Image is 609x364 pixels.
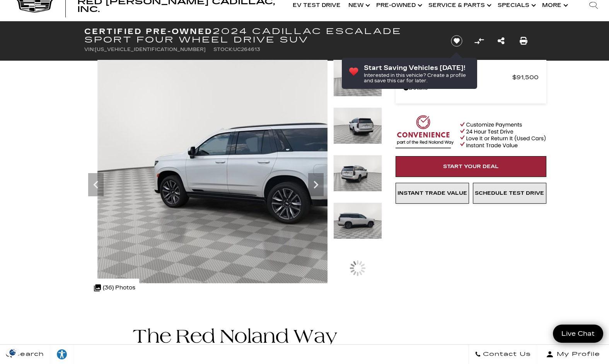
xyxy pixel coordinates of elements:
div: Next [308,173,324,196]
a: Print this Certified Pre-Owned 2024 Cadillac Escalade Sport Four Wheel Drive SUV [520,36,527,46]
div: Explore your accessibility options [50,349,73,360]
img: Certified Used 2024 Crystal White Tricoat Cadillac Sport image 6 [84,60,409,283]
a: Explore your accessibility options [50,345,74,364]
a: Schedule Test Drive [473,183,546,204]
span: Instant Trade Value [397,190,467,196]
button: Save vehicle [448,35,465,47]
button: Open user profile menu [537,345,609,364]
span: Start Your Deal [443,163,499,170]
section: Click to Open Cookie Consent Modal [4,348,22,356]
span: My Profile [554,349,600,360]
strong: Certified Pre-Owned [84,27,213,36]
span: [US_VEHICLE_IDENTIFICATION_NUMBER] [95,47,206,52]
span: $91,500 [512,72,539,83]
span: Red [PERSON_NAME] [403,72,512,83]
a: Details [403,83,539,94]
span: Contact Us [481,349,531,360]
a: Instant Trade Value [396,183,469,204]
div: (36) Photos [90,279,139,297]
span: Search [12,349,44,360]
a: Red [PERSON_NAME] $91,500 [403,72,539,83]
span: VIN: [84,47,95,52]
a: Live Chat [553,325,603,343]
span: Stock: [213,47,233,52]
img: Certified Used 2024 Crystal White Tricoat Cadillac Sport image 7 [333,107,382,144]
img: Certified Used 2024 Crystal White Tricoat Cadillac Sport image 8 [333,155,382,192]
img: Certified Used 2024 Crystal White Tricoat Cadillac Sport image 9 [333,202,382,239]
span: Live Chat [558,329,599,338]
span: UC264613 [233,47,260,52]
a: Start Your Deal [396,156,546,177]
a: Share this Certified Pre-Owned 2024 Cadillac Escalade Sport Four Wheel Drive SUV [498,36,505,46]
img: Opt-Out Icon [4,348,22,356]
div: Previous [88,173,104,196]
img: Certified Used 2024 Crystal White Tricoat Cadillac Sport image 6 [333,60,382,97]
a: Contact Us [469,345,537,364]
span: Schedule Test Drive [475,190,544,196]
button: Compare Vehicle [473,35,485,47]
h1: 2024 Cadillac Escalade Sport Four Wheel Drive SUV [84,27,438,44]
